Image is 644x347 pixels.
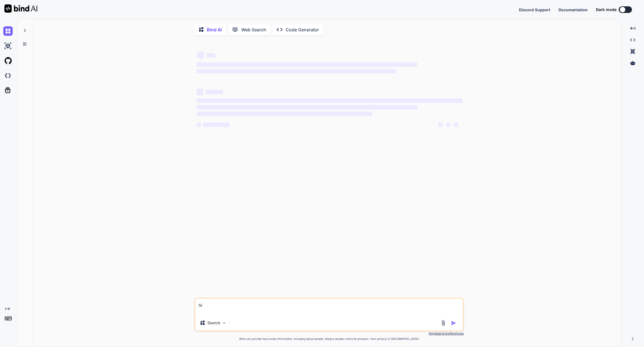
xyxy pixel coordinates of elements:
[3,56,13,65] img: githubLight
[286,26,319,33] p: Code Generator
[559,7,588,13] button: Documentation
[438,123,443,127] span: ‌
[519,7,550,12] span: Discord Support
[241,26,266,33] p: Web Search
[207,53,215,57] span: ‌
[440,320,446,326] img: attachment
[222,321,226,325] img: Pick Models
[197,89,203,95] span: ‌
[446,123,451,127] span: ‌
[207,320,220,326] p: Source
[3,41,13,51] img: ai-studio
[197,105,417,109] span: ‌
[197,98,463,103] span: ‌
[197,62,417,67] span: ‌
[197,123,201,127] span: ‌
[3,71,13,80] img: darkCloudIdeIcon
[203,123,230,127] span: ‌
[195,299,463,315] textarea: hi
[454,123,458,127] span: ‌
[207,26,222,33] p: Bind AI
[206,90,223,94] span: ‌
[197,51,204,59] span: ‌
[4,4,37,13] img: Bind AI
[197,112,372,116] span: ‌
[3,26,13,36] img: chat
[195,331,464,336] p: Keyboard preferences
[559,7,588,12] span: Documentation
[451,320,456,326] img: icon
[197,69,396,73] span: ‌
[195,337,464,341] p: Bind can provide inaccurate information, including about people. Always double-check its answers....
[519,7,550,13] button: Discord Support
[596,7,617,12] span: Dark mode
